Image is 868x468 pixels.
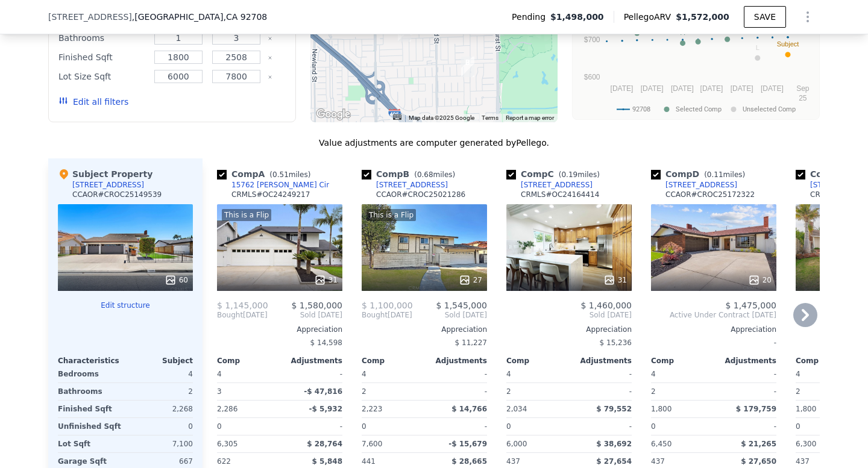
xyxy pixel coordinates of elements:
div: 31 [314,274,338,286]
div: 20 [748,274,772,286]
span: , [GEOGRAPHIC_DATA] [132,11,267,23]
span: 437 [796,457,810,466]
text: Selected Comp [676,105,722,113]
div: - [571,418,632,435]
span: 0.51 [272,170,289,179]
span: -$ 47,816 [304,387,342,396]
div: 27 [459,274,482,286]
div: 2 [362,383,422,400]
text: Unselected Comp [743,105,796,113]
span: ( miles) [554,170,605,179]
span: ( miles) [699,170,750,179]
div: Comp D [651,168,750,180]
div: - [716,383,776,400]
div: Comp [796,356,858,366]
div: - [282,418,342,435]
span: 2,223 [362,405,382,413]
span: $ 15,236 [600,339,632,347]
span: 6,300 [796,440,816,448]
span: 6,450 [651,440,671,448]
span: 2,286 [217,405,237,413]
span: Active Under Contract [DATE] [651,310,776,320]
a: [STREET_ADDRESS] [362,180,448,190]
span: 0 [217,422,222,431]
div: Adjustments [424,356,487,366]
text: [DATE] [700,84,723,93]
div: 0 [128,418,193,435]
text: B [696,28,700,35]
a: [STREET_ADDRESS] [651,180,737,190]
text: $600 [584,73,600,81]
div: Bathrooms [58,383,123,400]
text: [DATE] [671,84,694,93]
div: 4 [128,366,193,382]
span: 0 [651,422,656,431]
a: Terms (opens in new tab) [482,114,498,121]
div: Unfinished Sqft [58,418,123,435]
div: [DATE] [217,310,268,320]
span: 441 [362,457,376,466]
div: Adjustments [714,356,776,366]
div: Appreciation [217,325,342,334]
text: 92708 [632,105,650,113]
span: 2,034 [506,405,527,413]
span: Map data ©2025 Google [409,114,474,121]
div: - [716,366,776,382]
div: 2,268 [128,401,193,417]
span: $ 28,665 [451,457,487,466]
button: Clear [268,55,272,60]
div: Comp [362,356,424,366]
span: 7,600 [362,440,382,448]
span: -$ 15,679 [448,440,487,448]
span: $ 1,145,000 [217,301,268,310]
div: 15762 [PERSON_NAME] Cir [231,180,329,190]
span: 437 [651,457,665,466]
span: $ 1,545,000 [436,301,487,310]
a: 15762 [PERSON_NAME] Cir [217,180,329,190]
div: Appreciation [362,325,487,334]
div: [STREET_ADDRESS] [72,180,144,190]
button: Clear [268,36,272,41]
span: $ 1,580,000 [291,301,342,310]
div: - [571,383,632,400]
span: 1,800 [651,405,671,413]
span: 4 [506,370,511,378]
div: 16599 Silktree St [461,57,474,77]
span: Sold [DATE] [412,310,487,320]
div: CRMLS # OC24164414 [521,190,599,199]
button: Clear [268,75,272,80]
span: $ 27,650 [741,457,776,466]
button: Show Options [796,5,820,29]
div: CCAOR # CROC25149539 [72,190,162,199]
span: Sold [DATE] [506,310,632,320]
div: Adjustments [280,356,342,366]
span: [STREET_ADDRESS] [48,11,132,23]
div: [STREET_ADDRESS] [665,180,737,190]
span: Pending [512,11,550,23]
span: 4 [362,370,366,378]
div: - [427,418,487,435]
div: Finished Sqft [58,401,123,417]
div: Comp A [217,168,315,180]
div: - [427,366,487,382]
span: 1,800 [796,405,816,413]
div: Value adjustments are computer generated by Pellego . [48,137,820,149]
button: Edit structure [58,301,193,310]
div: This is a Flip [366,209,416,221]
div: Comp [506,356,569,366]
div: Comp [651,356,714,366]
div: Characteristics [58,356,125,366]
text: [DATE] [611,84,634,93]
text: 25 [799,94,807,102]
div: - [282,366,342,382]
span: Bought [217,310,243,320]
text: L [756,44,759,51]
div: 2 [128,383,193,400]
div: Lot Size Sqft [58,68,147,85]
div: - [651,334,776,351]
text: Subject [777,40,799,48]
span: $ 38,692 [596,440,632,448]
div: [STREET_ADDRESS] [521,180,593,190]
span: $ 27,654 [596,457,632,466]
div: 2 [506,383,567,400]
